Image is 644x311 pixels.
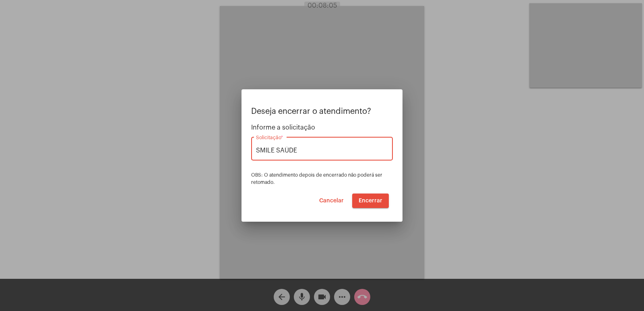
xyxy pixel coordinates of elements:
[251,107,393,116] p: Deseja encerrar o atendimento?
[313,194,350,208] button: Cancelar
[251,124,393,131] span: Informe a solicitação
[251,173,382,185] span: OBS: O atendimento depois de encerrado não poderá ser retomado.
[352,194,389,208] button: Encerrar
[359,198,382,204] span: Encerrar
[256,147,388,154] input: Buscar solicitação
[319,198,344,204] span: Cancelar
